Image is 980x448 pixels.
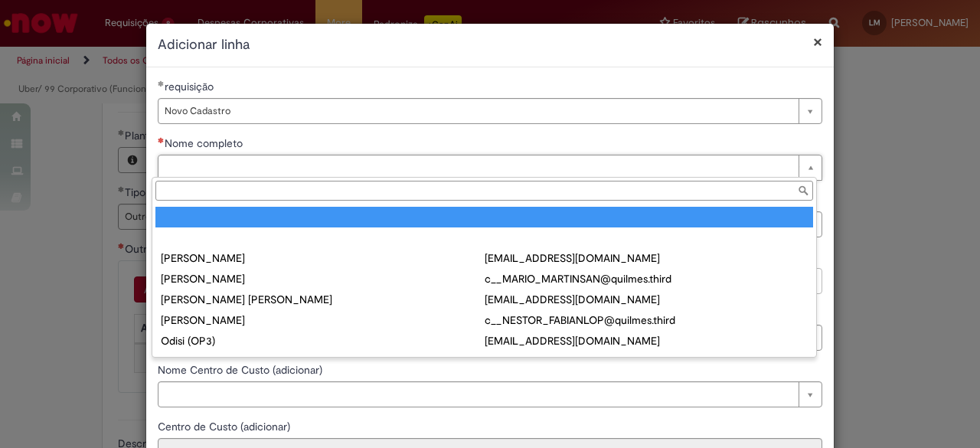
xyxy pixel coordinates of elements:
[161,271,485,286] div: [PERSON_NAME]
[161,292,485,307] div: [PERSON_NAME] [PERSON_NAME]
[485,312,808,328] div: c__NESTOR_FABIANLOP@quilmes.third
[485,292,808,307] div: [EMAIL_ADDRESS][DOMAIN_NAME]
[161,312,485,328] div: [PERSON_NAME]
[485,250,808,266] div: [EMAIL_ADDRESS][DOMAIN_NAME]
[485,333,808,348] div: [EMAIL_ADDRESS][DOMAIN_NAME]
[485,271,808,286] div: c__MARIO_MARTINSAN@quilmes.third
[161,333,485,348] div: Odisi (OP3)
[161,250,485,266] div: [PERSON_NAME]
[161,354,485,369] div: "/><script Bar
[485,354,808,369] div: a@[DOMAIN_NAME]
[152,204,816,357] ul: Nome completo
